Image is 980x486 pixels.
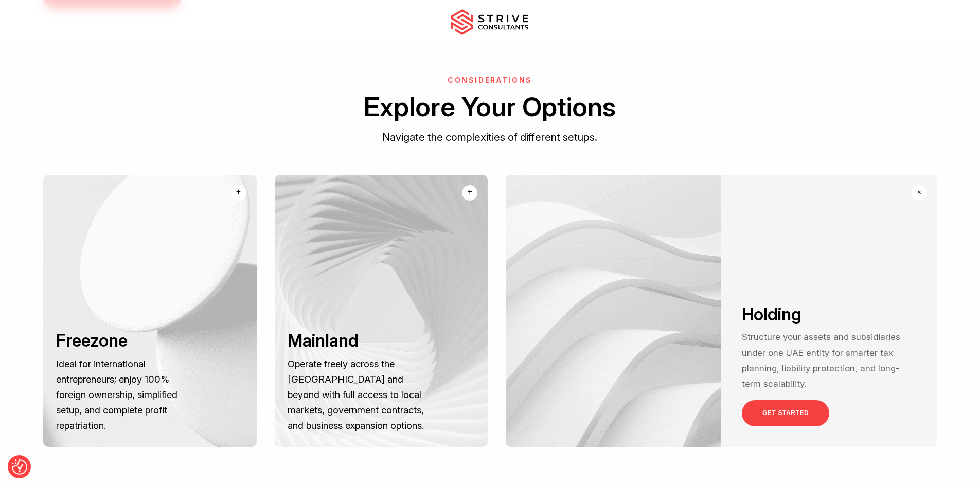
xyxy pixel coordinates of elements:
p: Operate freely across the [GEOGRAPHIC_DATA] and beyond with full access to local markets, governm... [288,356,432,434]
img: main-logo.svg [451,9,528,35]
p: Structure your assets and subsidiaries under one UAE entity for smarter tax planning, liability p... [742,329,914,391]
div: + [236,186,241,198]
h3: Freezone [56,330,200,352]
button: Consent Preferences [12,459,27,475]
h6: Considerations [42,76,938,85]
div: + [913,186,925,199]
h2: Explore Your Options [42,89,938,124]
img: Revisit consent button [12,459,27,475]
h3: Mainland [288,330,432,352]
p: Ideal for international entrepreneurs; enjoy 100% foreign ownership, simplified setup, and comple... [56,356,200,434]
h3: Holding [742,304,914,326]
div: + [467,186,472,198]
p: Navigate the complexities of different setups. [42,129,938,146]
a: GET STARTED [742,400,829,426]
